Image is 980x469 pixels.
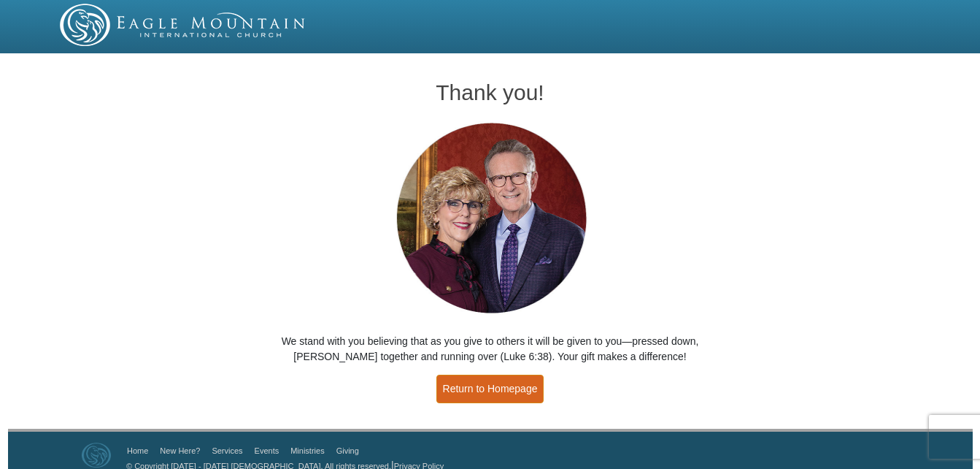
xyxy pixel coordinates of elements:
a: New Here? [160,446,200,455]
a: Services [212,446,242,455]
a: Events [255,446,279,455]
a: Giving [336,446,359,455]
h1: Thank you! [252,80,728,104]
img: EMIC [60,4,306,46]
img: Pastors George and Terri Pearsons [382,118,598,319]
a: Ministries [290,446,324,455]
p: We stand with you believing that as you give to others it will be given to you—pressed down, [PER... [252,334,728,365]
img: Eagle Mountain International Church [82,443,111,468]
a: Return to Homepage [436,375,544,403]
a: Home [127,446,148,455]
